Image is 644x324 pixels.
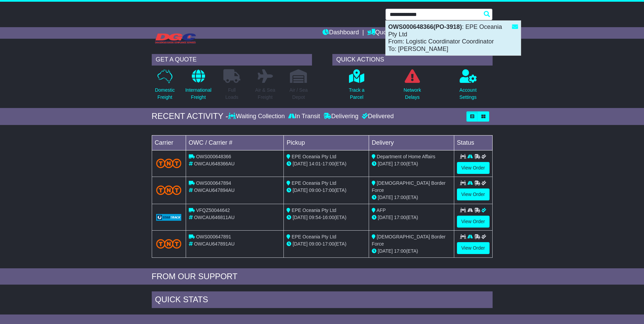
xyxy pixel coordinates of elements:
div: (ETA) [372,214,451,221]
a: Track aParcel [348,69,365,105]
div: - (ETA) [287,160,366,167]
a: AccountSettings [459,69,477,105]
img: GetCarrierServiceLogo [156,214,182,221]
td: OWC / Carrier # [186,135,284,150]
span: 14:01 [309,161,321,166]
span: [DATE] [293,161,308,166]
div: GET A QUOTE [152,54,312,66]
div: RECENT ACTIVITY - [152,111,228,121]
span: 17:00 [394,215,406,220]
span: 17:00 [323,241,334,247]
span: 16:00 [323,215,334,220]
span: AFP [376,208,386,213]
td: Status [454,135,492,150]
div: - (ETA) [287,214,366,221]
span: EPE Oceania Pty Ltd [292,180,336,186]
span: [DATE] [378,161,393,166]
p: International Freight [185,87,211,101]
span: 09:00 [309,187,321,193]
span: EPE Oceania Pty Ltd [292,234,336,239]
td: Pickup [284,135,369,150]
span: OWCAU646811AU [194,215,235,220]
span: EPE Oceania Pty Ltd [292,154,336,159]
span: [DEMOGRAPHIC_DATA] Border Force [372,234,445,247]
div: - (ETA) [287,187,366,194]
div: : EPE Oceania Pty Ltd From: Logistic Coordinator Coordinator To: [PERSON_NAME] [386,21,521,55]
div: QUICK ACTIONS [332,54,493,66]
a: InternationalFreight [185,69,212,105]
a: View Order [457,242,490,254]
img: TNT_Domestic.png [156,239,182,248]
span: OWS000648366 [196,154,231,159]
span: 17:00 [394,248,406,254]
span: 17:00 [394,161,406,166]
span: [DATE] [293,215,308,220]
a: NetworkDelays [403,69,421,105]
span: [DATE] [378,195,393,200]
p: Track a Parcel [349,87,364,101]
div: Delivering [322,113,360,120]
td: Delivery [369,135,454,150]
span: EPE Oceania Pty Ltd [292,208,336,213]
div: Delivered [360,113,394,120]
div: FROM OUR SUPPORT [152,272,493,282]
a: DomesticFreight [154,69,175,105]
div: (ETA) [372,194,451,201]
div: - (ETA) [287,240,366,248]
span: VFQZ50044642 [196,208,230,213]
span: OWS000647894 [196,180,231,186]
span: Department of Home Affairs [377,154,435,159]
p: Domestic Freight [155,87,174,101]
a: Quote/Book [367,27,407,39]
div: (ETA) [372,160,451,167]
span: 17:00 [323,161,334,166]
a: View Order [457,216,490,228]
span: OWCAU647894AU [194,187,235,193]
span: [DATE] [378,248,393,254]
p: Full Loads [223,87,240,101]
a: Dashboard [323,27,359,39]
span: [DEMOGRAPHIC_DATA] Border Force [372,180,445,193]
p: Network Delays [404,87,421,101]
span: OWS000647891 [196,234,231,239]
span: [DATE] [293,241,308,247]
span: [DATE] [378,215,393,220]
a: View Order [457,188,490,200]
span: OWCAU647891AU [194,241,235,247]
a: View Order [457,162,490,174]
td: Carrier [152,135,186,150]
p: Account Settings [459,87,477,101]
span: 09:54 [309,215,321,220]
p: Air & Sea Freight [255,87,275,101]
span: 17:00 [394,195,406,200]
span: [DATE] [293,187,308,193]
img: TNT_Domestic.png [156,185,182,195]
span: 17:00 [323,187,334,193]
div: Quick Stats [152,291,493,310]
span: 09:00 [309,241,321,247]
img: TNT_Domestic.png [156,159,182,168]
div: (ETA) [372,248,451,255]
strong: OWS000648366(PO-3918) [388,23,462,30]
span: OWCAU648366AU [194,161,235,166]
div: Waiting Collection [228,113,286,120]
div: In Transit [287,113,322,120]
p: Air / Sea Depot [290,87,308,101]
